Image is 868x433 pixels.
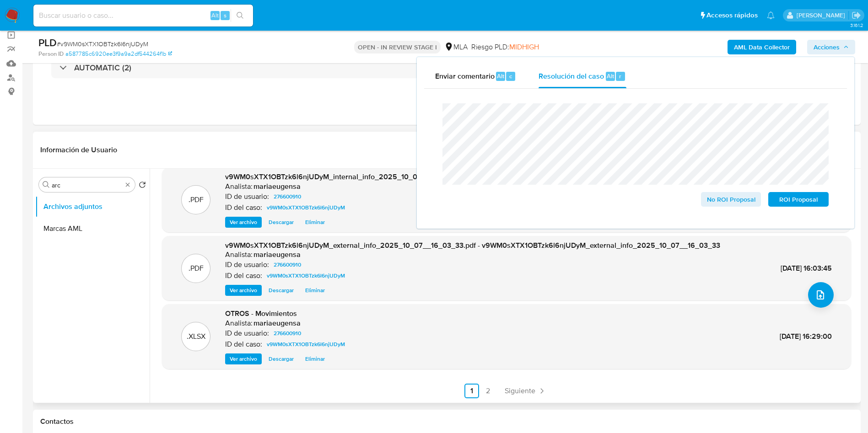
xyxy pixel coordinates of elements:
button: Descargar [264,217,298,228]
span: Ver archivo [230,354,257,364]
button: upload-file [808,282,834,308]
button: AML Data Collector [728,40,796,54]
span: Descargar [269,218,294,227]
p: mariaeugenia.sanchez@mercadolibre.com [797,11,848,20]
span: 276600910 [274,259,301,270]
button: Marcas AML [35,218,150,240]
span: 276600910 [274,191,301,202]
span: ROI Proposal [775,193,822,206]
span: Siguiente [505,387,535,395]
button: Descargar [264,285,298,296]
button: Eliminar [301,353,329,364]
span: Ver archivo [230,218,257,227]
span: [DATE] 16:03:45 [781,263,832,273]
a: Siguiente [501,384,550,398]
span: Ver archivo [230,286,257,295]
button: Ver archivo [225,217,262,228]
span: v9WM0sXTX1OBTzk6l6njUDyM [267,339,345,350]
p: .PDF [189,195,204,205]
span: r [619,72,621,80]
p: Analista: [225,182,253,191]
h1: Contactos [40,417,853,426]
button: search-icon [231,9,249,22]
a: 276600910 [270,259,305,270]
p: ID de usuario: [225,192,269,201]
a: 276600910 [270,328,305,339]
div: AUTOMATIC (2) [51,57,842,78]
button: ROI Proposal [768,192,829,207]
button: No ROI Proposal [701,192,761,207]
button: Descargar [264,353,298,364]
b: PLD [38,35,57,50]
span: v9WM0sXTX1OBTzk6l6njUDyM_external_info_2025_10_07__16_03_33.pdf - v9WM0sXTX1OBTzk6l6njUDyM_extern... [225,240,720,251]
span: v9WM0sXTX1OBTzk6l6njUDyM [267,270,345,281]
span: No ROI Proposal [707,193,755,206]
p: ID de usuario: [225,260,269,269]
span: s [224,11,226,20]
span: Riesgo PLD: [471,42,539,52]
span: Descargar [269,286,294,295]
button: Ver archivo [225,285,262,296]
span: [DATE] 16:29:00 [780,331,832,342]
p: Analista: [225,319,253,328]
h6: mariaeugensa [253,182,301,191]
a: Ir a la página 1 [464,384,479,398]
button: Ver archivo [225,353,262,364]
a: 276600910 [270,191,305,202]
p: ID del caso: [225,340,262,349]
span: Alt [607,72,614,80]
span: MIDHIGH [509,42,539,52]
span: v9WM0sXTX1OBTzk6l6njUDyM_internal_info_2025_10_07__16_03_45.pdf - v9WM0sXTX1OBTzk6l6njUDyM_intern... [225,171,718,182]
p: ID del caso: [225,203,262,212]
span: OTROS - Movimientos [225,308,297,319]
span: 276600910 [274,328,301,339]
a: v9WM0sXTX1OBTzk6l6njUDyM [263,270,349,281]
a: v9WM0sXTX1OBTzk6l6njUDyM [263,339,349,350]
p: ID del caso: [225,271,262,280]
span: Enviar comentario [435,70,495,81]
a: Ir a la página 2 [481,384,496,398]
p: ID de usuario: [225,329,269,338]
span: Resolución del caso [539,70,604,81]
nav: Paginación [162,384,851,398]
b: AML Data Collector [734,40,790,54]
a: v9WM0sXTX1OBTzk6l6njUDyM [263,202,349,213]
input: Buscar [52,181,122,189]
a: Salir [852,11,861,20]
span: Eliminar [305,354,325,364]
p: OPEN - IN REVIEW STAGE I [354,41,441,53]
button: Buscar [43,181,50,188]
b: Person ID [38,50,64,58]
span: Alt [497,72,504,80]
button: Eliminar [301,285,329,296]
div: MLA [444,42,468,52]
span: Eliminar [305,218,325,227]
span: Acciones [814,40,840,54]
span: Eliminar [305,286,325,295]
p: .XLSX [187,331,205,342]
h6: mariaeugensa [253,250,301,259]
span: v9WM0sXTX1OBTzk6l6njUDyM [267,202,345,213]
button: Eliminar [301,217,329,228]
span: Alt [211,11,219,20]
button: Acciones [807,40,855,54]
h6: mariaeugensa [253,319,301,328]
span: Descargar [269,354,294,364]
h1: Información de Usuario [40,145,117,155]
a: a587785c6920ee3f9a9a2df544264f1b [65,50,172,58]
a: Notificaciones [767,11,775,19]
button: Archivos adjuntos [35,196,150,218]
button: Borrar [124,181,131,188]
p: Analista: [225,250,253,259]
span: 3.161.2 [850,21,863,29]
span: c [509,72,512,80]
h3: AUTOMATIC (2) [74,63,131,73]
p: .PDF [189,263,204,273]
span: Accesos rápidos [706,11,758,20]
span: # v9WM0sXTX1OBTzk6l6njUDyM [57,39,148,48]
input: Buscar usuario o caso... [33,10,253,21]
button: Volver al orden por defecto [139,181,146,191]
